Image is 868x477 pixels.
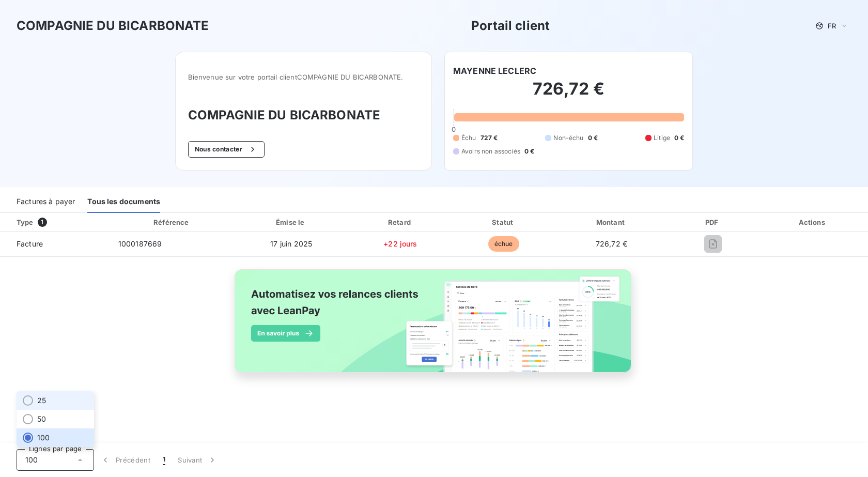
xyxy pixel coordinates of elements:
button: Nous contacter [188,141,265,158]
span: Avoirs non associés [461,147,520,156]
span: 25 [37,395,46,406]
span: 0 [452,125,456,133]
button: Suivant [172,449,224,471]
button: Précédent [94,449,157,471]
span: 726,72 € [596,239,627,248]
span: Litige [654,133,670,143]
div: Référence [153,218,189,226]
span: 17 juin 2025 [270,239,312,248]
div: PDF [670,217,755,227]
h3: Portail client [471,17,550,35]
div: Émise le [237,217,346,227]
span: 100 [25,455,38,465]
h3: COMPAGNIE DU BICARBONATE [17,17,209,35]
div: Montant [557,217,667,227]
div: Factures à payer [17,191,75,213]
span: Échu [461,133,476,143]
img: banner [225,263,643,390]
span: 727 € [481,133,498,143]
span: échue [488,236,519,252]
div: Statut [455,217,552,227]
h6: MAYENNE LECLERC [453,65,536,77]
h3: COMPAGNIE DU BICARBONATE [188,106,419,125]
div: Retard [350,217,451,227]
span: 0 € [524,147,534,156]
span: Non-échu [553,133,583,143]
span: 0 € [588,133,598,143]
span: 50 [37,414,46,424]
span: 100 [37,433,50,443]
span: Bienvenue sur votre portail client COMPAGNIE DU BICARBONATE . [188,73,419,81]
span: 0 € [674,133,684,143]
span: 1000187669 [118,239,162,248]
span: FR [828,22,836,30]
button: 1 [157,449,172,471]
div: Actions [760,217,866,227]
span: 1 [163,455,165,465]
span: 1 [38,218,47,227]
h2: 726,72 € [453,79,684,110]
span: +22 jours [383,239,417,248]
div: Tous les documents [87,191,160,213]
div: Type [10,217,108,227]
span: Facture [8,239,102,249]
